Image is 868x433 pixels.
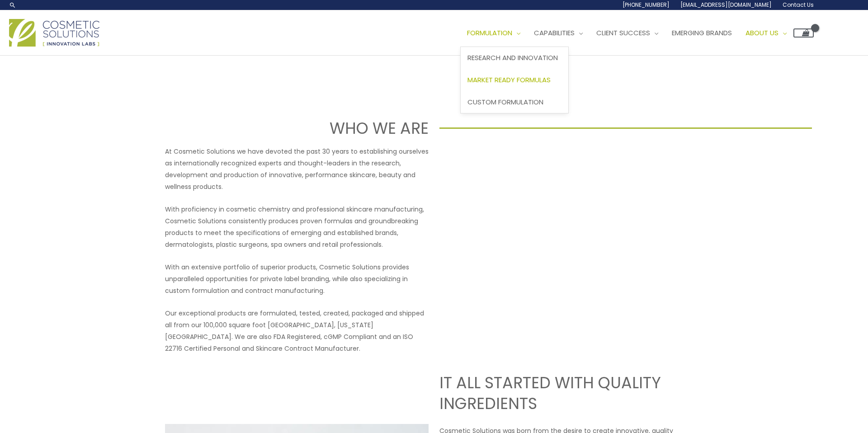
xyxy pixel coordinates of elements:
img: Cosmetic Solutions Logo [9,19,99,47]
span: Client Success [596,28,650,38]
span: Research and Innovation [467,53,558,62]
a: Emerging Brands [665,19,739,47]
a: View Shopping Cart, empty [793,28,814,38]
a: Market Ready Formulas [461,69,568,91]
span: [EMAIL_ADDRESS][DOMAIN_NAME] [680,1,772,9]
span: Capabilities [534,28,575,38]
a: Capabilities [527,19,590,47]
a: Research and Innovation [461,47,568,69]
a: Client Success [590,19,665,47]
h1: WHO WE ARE [57,117,429,139]
p: Our exceptional products are formulated, tested, created, packaged and shipped all from our 100,0... [165,307,429,354]
p: At Cosmetic Solutions we have devoted the past 30 years to establishing ourselves as internationa... [165,146,429,193]
span: About Us [745,28,778,38]
a: Search icon link [9,1,16,9]
h2: IT ALL STARTED WITH QUALITY INGREDIENTS [439,372,703,414]
nav: Site Navigation [453,19,814,47]
span: Custom Formulation [467,97,543,107]
p: With an extensive portfolio of superior products, Cosmetic Solutions provides unparalleled opport... [165,261,429,297]
p: With proficiency in cosmetic chemistry and professional skincare manufacturing, Cosmetic Solution... [165,203,429,250]
span: Contact Us [783,1,814,9]
span: Formulation [467,28,512,38]
a: About Us [739,19,793,47]
span: Market Ready Formulas [467,75,551,85]
span: [PHONE_NUMBER] [623,1,670,9]
iframe: Get to know Cosmetic Solutions Private Label Skin Care [439,146,703,294]
span: Emerging Brands [672,28,732,38]
a: Custom Formulation [461,91,568,113]
a: Formulation [460,19,527,47]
